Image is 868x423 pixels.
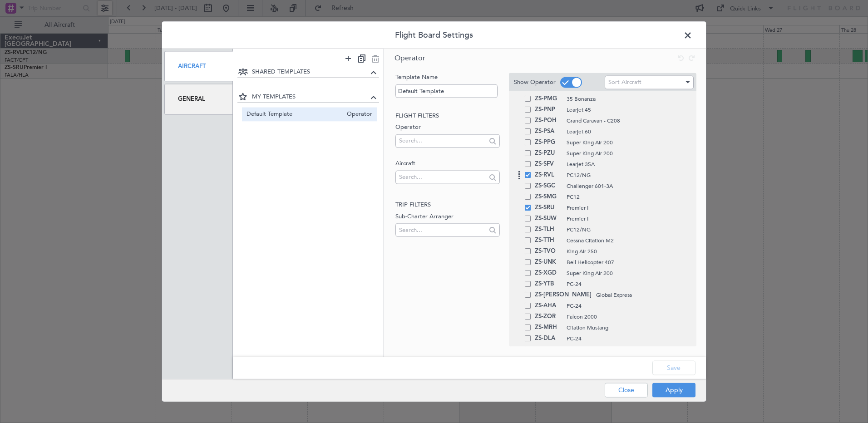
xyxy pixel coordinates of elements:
span: ZS-PSA [535,126,562,137]
span: Citation Mustang [567,324,691,332]
span: ZS-MRH [535,322,562,333]
span: Learjet 60 [567,128,691,136]
span: Grand Caravan - C208 [567,345,691,354]
label: Show Operator [514,78,556,87]
span: ZS-SRU [535,202,562,213]
div: Aircraft [164,51,233,82]
span: ZS-TVO [535,246,562,257]
span: ZS-PPG [535,137,562,148]
span: Challenger 601-3A [567,182,691,190]
span: Premier I [567,204,691,212]
button: Close [605,383,648,397]
span: Operator [395,53,425,63]
span: ZS-PMG [535,93,562,104]
span: Grand Caravan - C208 [567,117,691,125]
input: Search... [399,170,486,184]
span: ZS-[PERSON_NAME] [535,290,592,300]
div: General [164,84,233,114]
span: Super King Air 200 [567,269,691,277]
label: Sub-Charter Arranger [395,212,499,221]
span: Bell Helicopter 407 [567,258,691,266]
span: Learjet 35A [567,160,691,168]
span: Super King Air 200 [567,138,691,147]
span: ZS-TLH [535,224,562,235]
span: Learjet 45 [567,106,691,114]
label: Operator [395,123,499,132]
span: Default Template [247,109,343,119]
h2: Trip filters [395,201,499,210]
span: ZS-SGC [535,181,562,192]
button: Apply [652,383,695,397]
span: ZS-TTH [535,235,562,246]
span: ZS-RVL [535,170,562,181]
span: ZS-SFV [535,159,562,170]
span: ZS-YTB [535,279,562,290]
span: ZS-DLA [535,333,562,344]
span: Global Express [596,291,691,299]
span: ZS-SMG [535,192,562,202]
span: ZS-XGD [535,268,562,279]
header: Flight Board Settings [162,22,706,49]
span: ZS-PNP [535,104,562,115]
span: PC12 [567,193,691,201]
span: ZS-AHA [535,300,562,311]
span: PC-24 [567,280,691,288]
span: Beech 1900D [567,84,691,92]
span: ZS-POH [535,115,562,126]
span: PC-24 [567,334,691,343]
span: PC12/NG [567,226,691,234]
span: ZS-ZOR [535,311,562,322]
span: Operator [342,109,372,119]
span: PC-24 [567,302,691,310]
span: PC12/NG [567,171,691,179]
span: ZS-MGC [535,344,562,355]
span: SHARED TEMPLATES [252,68,369,77]
span: Falcon 2000 [567,313,691,321]
span: 35 Bonanza [567,95,691,103]
input: Search... [399,223,486,236]
label: Template Name [395,73,499,82]
span: MY TEMPLATES [252,92,369,101]
h2: Flight filters [395,111,499,120]
span: Super King Air 200 [567,149,691,157]
label: Aircraft [395,159,499,168]
input: Search... [399,134,486,148]
span: ZS-SUW [535,213,562,224]
span: King Air 250 [567,247,691,256]
span: ZS-PZU [535,148,562,159]
span: Sort Aircraft [608,78,641,86]
span: ZS-UNK [535,257,562,268]
span: Cessna Citation M2 [567,236,691,245]
span: Premier I [567,215,691,223]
